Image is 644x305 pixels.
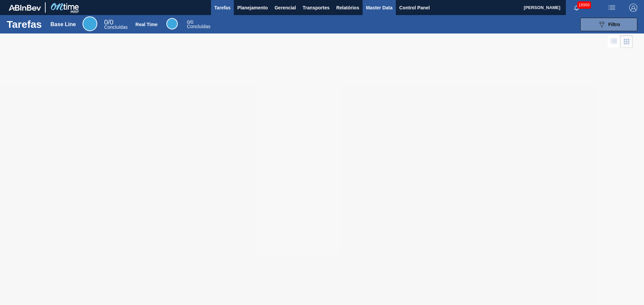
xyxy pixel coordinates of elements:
div: Real Time [136,22,158,27]
img: userActions [608,4,616,12]
div: Base Line [83,16,97,31]
span: Concluídas [187,24,210,29]
div: Real Time [187,20,210,29]
div: Real Time [166,18,178,29]
span: 0 [187,19,190,25]
button: Filtro [580,18,637,31]
span: 18969 [577,1,591,9]
div: Base Line [51,21,76,27]
span: Master Data [366,4,392,12]
span: / 0 [104,18,113,26]
span: Planejamento [237,4,268,12]
span: 0 [104,18,108,26]
span: Filtro [608,22,620,27]
img: TNhmsLtSVTkK8tSr43FrP2fwEKptu5GPRR3wAAAABJRU5ErkJggg== [9,5,41,11]
img: Logout [629,4,637,12]
span: Control Panel [399,4,430,12]
h1: Tarefas [7,20,42,28]
span: Relatórios [336,4,359,12]
div: Base Line [104,19,127,29]
span: Tarefas [214,4,231,12]
span: / 0 [187,19,193,25]
button: Notificações [566,3,587,12]
span: Gerencial [274,4,296,12]
span: Transportes [303,4,329,12]
span: Concluídas [104,24,127,30]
